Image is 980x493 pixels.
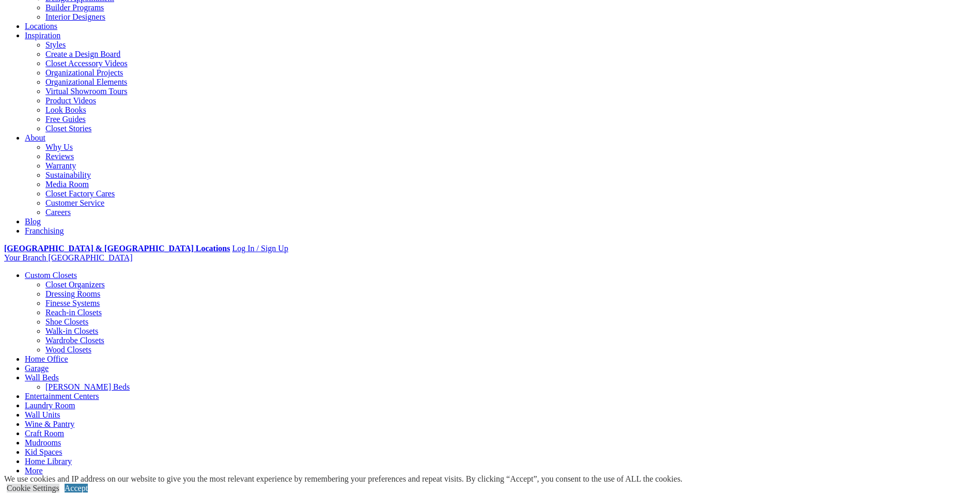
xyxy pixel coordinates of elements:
a: Garage [25,364,49,373]
a: Virtual Showroom Tours [45,87,128,96]
a: Wardrobe Closets [45,336,104,345]
a: Create a Design Board [45,50,120,58]
a: Look Books [45,105,86,114]
a: Blog [25,217,41,226]
a: Wood Closets [45,345,91,354]
a: Craft Room [25,429,64,438]
div: We use cookies and IP address on our website to give you the most relevant experience by remember... [4,474,682,484]
a: Sustainability [45,171,91,179]
a: Builder Programs [45,3,104,12]
a: Closet Accessory Videos [45,59,128,68]
a: Cookie Settings [7,484,59,492]
a: Wall Beds [25,373,59,382]
a: Customer Service [45,198,104,207]
a: Mudrooms [25,438,61,447]
a: Dressing Rooms [45,289,100,298]
a: Custom Closets [25,271,77,280]
a: Closet Stories [45,124,91,133]
a: Media Room [45,180,89,189]
a: Accept [65,484,88,492]
a: About [25,133,45,142]
a: More menu text will display only on big screen [25,466,43,475]
a: Interior Designers [45,12,105,21]
a: Organizational Elements [45,78,127,86]
a: Entertainment Centers [25,392,99,400]
span: [GEOGRAPHIC_DATA] [48,253,132,262]
a: Product Videos [45,96,96,105]
a: Closet Organizers [45,280,105,289]
a: Shoe Closets [45,317,88,326]
a: Careers [45,208,71,217]
a: Wall Units [25,410,60,419]
a: Laundry Room [25,401,75,410]
a: [GEOGRAPHIC_DATA] & [GEOGRAPHIC_DATA] Locations [4,244,230,253]
span: Your Branch [4,253,46,262]
a: Wine & Pantry [25,420,74,428]
a: Organizational Projects [45,68,123,77]
a: Kid Spaces [25,448,62,456]
a: Locations [25,22,57,30]
a: Home Library [25,457,72,466]
a: Warranty [45,161,76,170]
a: Styles [45,40,66,49]
a: Franchising [25,226,64,235]
a: Inspiration [25,31,60,40]
a: Closet Factory Cares [45,189,115,198]
a: Reach-in Closets [45,308,102,317]
a: Log In / Sign Up [232,244,288,253]
a: Walk-in Closets [45,327,98,335]
a: Your Branch [GEOGRAPHIC_DATA] [4,253,133,262]
a: Free Guides [45,115,86,124]
a: Finesse Systems [45,299,100,307]
a: Home Office [25,355,68,363]
a: Reviews [45,152,74,161]
a: Why Us [45,143,73,151]
a: [PERSON_NAME] Beds [45,382,130,391]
